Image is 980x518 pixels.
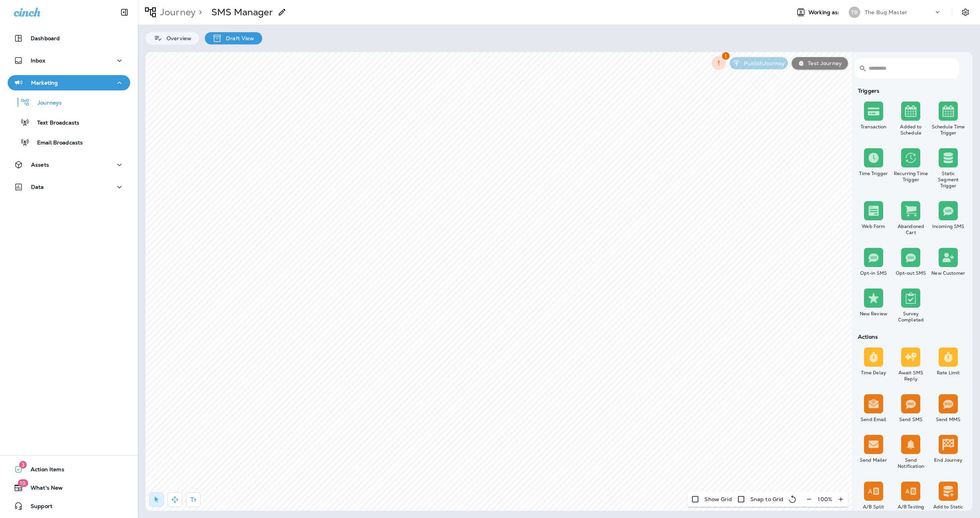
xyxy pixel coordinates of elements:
[931,457,965,463] div: End Journey
[29,120,79,127] p: Text Broadcasts
[18,479,28,487] span: 19
[894,311,928,323] div: Survey Completed
[8,134,130,150] button: Email Broadcasts
[931,270,965,276] div: New Customer
[818,496,832,502] p: 100 %
[856,223,891,229] div: Web Form
[849,7,860,18] div: TB
[8,462,130,477] button: 3Action Items
[722,52,730,60] span: 1
[114,5,135,20] button: Collapse Sidebar
[31,57,45,64] p: Inbox
[163,35,191,41] p: Overview
[931,124,965,136] div: Schedule Time Trigger
[23,466,64,475] span: Action Items
[856,170,891,177] div: Time Trigger
[31,162,49,168] p: Assets
[8,498,130,514] button: Support
[959,5,972,19] button: Settings
[31,184,44,190] p: Data
[157,7,196,18] p: Journey
[8,75,130,90] button: Marketing
[894,504,928,510] div: A/B Testing
[196,7,202,18] p: >
[8,31,130,46] button: Dashboard
[856,124,891,130] div: Transaction
[894,416,928,423] div: Send SMS
[855,88,967,94] div: Triggers
[23,503,52,512] span: Support
[8,179,130,195] button: Data
[856,416,891,423] div: Send Email
[805,60,842,66] p: Test Journey
[931,170,965,189] div: Static Segment Trigger
[894,124,928,136] div: Added to Schedule
[8,53,130,68] button: Inbox
[855,334,967,340] div: Actions
[894,457,928,469] div: Send Notification
[704,496,732,502] p: Show Grid
[808,9,841,16] span: Working as:
[894,270,928,276] div: Opt-out SMS
[856,270,891,276] div: Opt-in SMS
[23,485,63,494] span: What's New
[792,57,848,69] button: Test Journey
[865,9,907,15] p: The Bug Master
[8,157,130,172] button: Assets
[750,496,784,502] p: Snap to Grid
[856,311,891,317] div: New Review
[211,7,273,18] p: SMS Manager
[931,504,965,516] div: Add to Static Segment
[8,94,130,110] button: Journeys
[931,416,965,423] div: Send MMS
[31,80,58,86] p: Marketing
[29,139,83,147] p: Email Broadcasts
[931,223,965,229] div: Incoming SMS
[894,170,928,183] div: Recurring Time Trigger
[8,480,130,495] button: 19What's New
[856,457,891,463] div: Send Mailer
[222,35,254,41] p: Draft View
[856,370,891,376] div: Time Delay
[19,461,27,469] span: 3
[894,370,928,382] div: Await SMS Reply
[31,35,60,41] p: Dashboard
[30,100,62,107] p: Journeys
[8,114,130,130] button: Text Broadcasts
[894,223,928,236] div: Abandoned Cart
[931,370,965,376] div: Rate Limit
[856,504,891,510] div: A/B Split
